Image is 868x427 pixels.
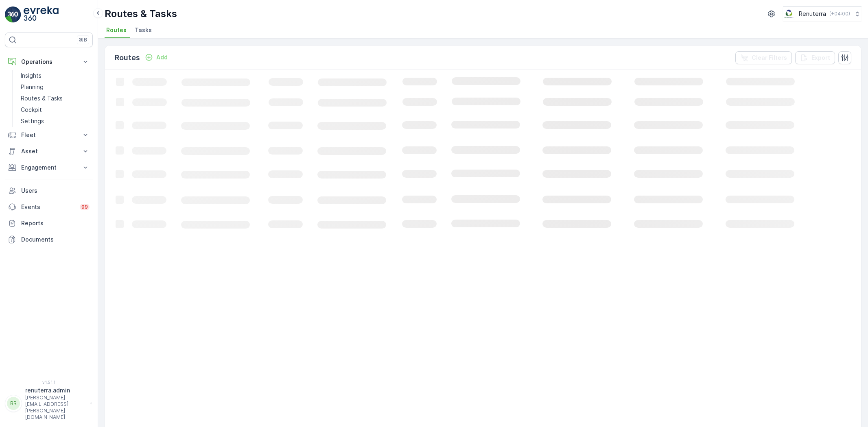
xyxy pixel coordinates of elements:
p: Add [156,53,168,61]
p: Planning [21,83,44,91]
p: [PERSON_NAME][EMAIL_ADDRESS][PERSON_NAME][DOMAIN_NAME] [25,394,86,420]
button: Operations [5,54,93,70]
p: ( +04:00 ) [829,11,850,17]
button: Clear Filters [735,51,792,64]
a: Settings [17,115,93,127]
p: 99 [81,204,88,210]
p: Clear Filters [752,54,787,62]
a: Events99 [5,199,93,215]
a: Documents [5,231,93,248]
p: Routes [115,52,140,63]
span: v 1.51.1 [5,380,93,385]
button: Engagement [5,159,93,176]
p: Users [21,187,90,195]
p: Reports [21,219,90,227]
span: Tasks [135,26,152,34]
p: Insights [21,72,42,80]
p: renuterra.admin [25,386,86,394]
p: Fleet [21,131,77,139]
p: Events [21,203,75,211]
img: logo [5,7,21,23]
a: Cockpit [17,104,93,115]
span: Routes [106,26,127,34]
a: Planning [17,81,93,93]
a: Users [5,183,93,199]
a: Routes & Tasks [17,93,93,104]
p: Routes & Tasks [21,94,63,102]
button: Fleet [5,127,93,143]
img: Screenshot_2024-07-26_at_13.33.01.png [783,9,796,18]
p: Operations [21,58,77,66]
button: RRrenuterra.admin[PERSON_NAME][EMAIL_ADDRESS][PERSON_NAME][DOMAIN_NAME] [5,386,93,420]
button: Add [142,52,171,62]
p: Cockpit [21,106,42,114]
p: Settings [21,117,44,125]
button: Export [795,51,835,64]
a: Insights [17,70,93,81]
p: Asset [21,147,77,155]
button: Renuterra(+04:00) [783,7,861,21]
div: RR [7,397,20,410]
a: Reports [5,215,93,231]
p: Export [811,54,830,62]
button: Asset [5,143,93,159]
p: ⌘B [79,37,87,43]
p: Routes & Tasks [105,7,177,20]
p: Documents [21,235,90,244]
img: logo_light-DOdMpM7g.png [24,7,59,23]
p: Renuterra [799,10,826,18]
p: Engagement [21,163,77,172]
